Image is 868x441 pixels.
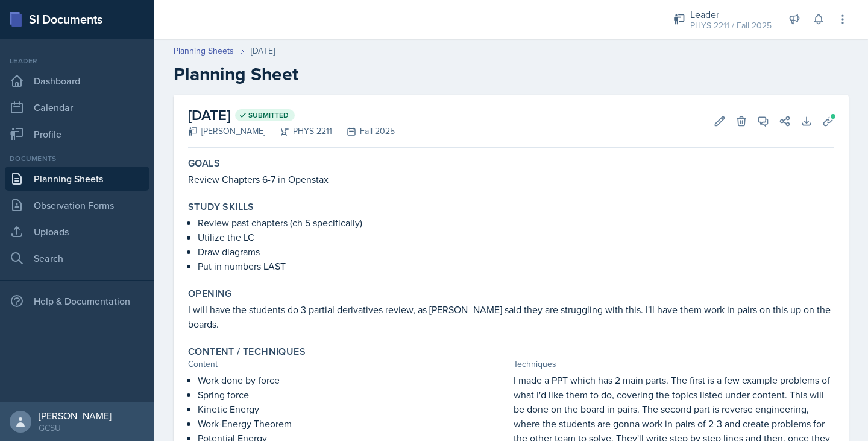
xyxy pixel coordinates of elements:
a: Dashboard [5,69,149,93]
h2: [DATE] [188,104,395,126]
div: Techniques [514,358,834,370]
div: Leader [690,7,772,22]
label: Opening [188,288,232,300]
a: Profile [5,122,149,146]
label: Content / Techniques [188,346,306,358]
p: I will have the students do 3 partial derivatives review, as [PERSON_NAME] said they are struggli... [188,302,834,331]
span: Submitted [248,110,289,120]
h2: Planning Sheet [174,63,849,85]
p: Work done by force [198,373,509,387]
div: [PERSON_NAME] [39,410,112,422]
p: Review Chapters 6-7 in Openstax [188,172,834,186]
label: Study Skills [188,201,254,213]
div: [DATE] [251,45,275,57]
a: Search [5,246,149,270]
a: Planning Sheets [174,45,234,57]
p: Put in numbers LAST [198,259,834,273]
label: Goals [188,157,220,170]
p: Utilize the LC [198,230,834,244]
div: PHYS 2211 [265,125,332,138]
p: Draw diagrams [198,244,834,259]
div: PHYS 2211 / Fall 2025 [690,19,772,32]
p: Review past chapters (ch 5 specifically) [198,215,834,230]
p: Spring force [198,387,509,402]
div: [PERSON_NAME] [188,125,265,138]
a: Observation Forms [5,193,149,217]
a: Calendar [5,95,149,119]
div: Leader [5,56,149,66]
a: Planning Sheets [5,167,149,191]
a: Uploads [5,220,149,244]
div: Help & Documentation [5,289,149,313]
div: Documents [5,153,149,164]
div: Content [188,358,509,370]
div: GCSU [39,422,112,434]
p: Kinetic Energy [198,402,509,416]
div: Fall 2025 [332,125,395,138]
p: Work-Energy Theorem [198,416,509,431]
